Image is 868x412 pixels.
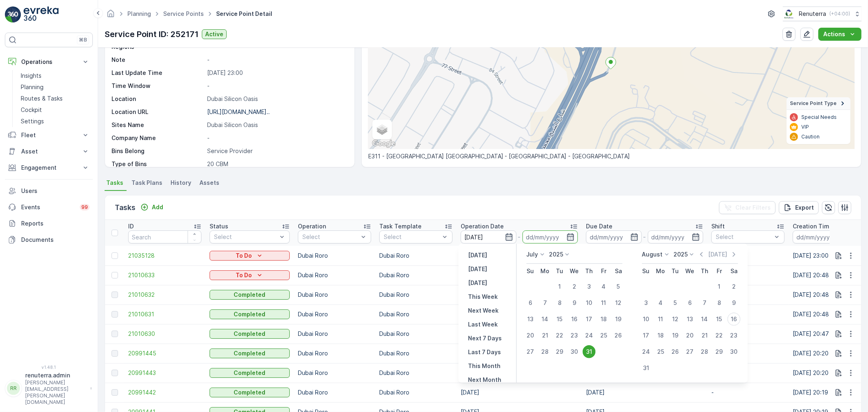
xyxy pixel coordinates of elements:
td: Dubai Roro [375,285,457,305]
div: 29 [553,345,566,358]
div: Toggle Row Selected [112,311,118,318]
div: 10 [583,296,596,309]
div: 15 [553,313,566,326]
p: Location [112,95,204,103]
div: 7 [698,296,711,309]
td: - [707,344,789,363]
p: [PERSON_NAME][EMAIL_ADDRESS][PERSON_NAME][DOMAIN_NAME] [25,379,86,405]
th: Wednesday [567,264,582,278]
input: dd/mm/yyyy [793,230,848,243]
div: 22 [713,329,726,342]
td: Dubai Roro [294,344,375,363]
p: Creation Time [793,222,833,230]
input: Search [128,230,201,243]
div: 11 [654,313,667,326]
input: dd/mm/yyyy [461,230,516,243]
div: 13 [684,313,697,326]
th: Thursday [582,264,597,278]
div: Toggle Row Selected [112,272,118,278]
p: 99 [81,204,88,210]
p: Select [214,233,277,241]
div: 31 [583,345,596,358]
div: 20 [524,329,537,342]
div: 5 [669,296,682,309]
p: ( +04:00 ) [829,11,850,17]
td: - [707,363,789,383]
div: 7 [539,296,552,309]
p: Shift [711,222,725,230]
div: 25 [597,329,610,342]
div: 12 [612,296,625,309]
td: Dubai Roro [294,363,375,383]
th: Wednesday [683,264,697,278]
td: Dubai Roro [375,363,457,383]
span: Service Point Type [790,100,837,107]
td: Dubai Roro [375,383,457,402]
p: Select [302,233,359,241]
td: Dubai Roro [294,383,375,402]
p: Service Point ID: 252171 [105,28,199,40]
p: [URL][DOMAIN_NAME].. [207,108,270,115]
div: 16 [728,313,741,326]
p: Reports [21,219,90,228]
a: Service Points [163,10,204,17]
span: Task Plans [131,179,162,187]
summary: Service Point Type [787,97,851,110]
div: Toggle Row Selected [112,350,118,357]
p: Export [795,204,814,212]
div: 8 [713,296,726,309]
p: Planning [21,83,44,91]
p: ID [128,222,134,230]
div: Toggle Row Selected [112,252,118,259]
span: History [171,179,191,187]
td: Day Shift [707,324,789,344]
button: Last Week [465,320,501,329]
div: 9 [728,296,741,309]
p: renuterra.admin [25,371,86,379]
div: 9 [568,296,581,309]
div: 27 [524,345,537,358]
a: Users [5,183,93,199]
td: [DATE] [457,285,582,305]
td: Dubai Roro [375,344,457,363]
th: Monday [538,264,553,278]
button: Last 7 Days [465,347,505,357]
p: Actions [823,30,845,38]
p: Time Window [112,82,204,90]
td: Dubai Roro [375,305,457,324]
th: Thursday [697,264,712,278]
button: To Do [210,270,290,280]
span: Assets [199,179,219,187]
button: Completed [210,348,290,358]
span: 21010630 [128,330,201,338]
p: Type of Bins [112,160,204,168]
button: Tomorrow [465,278,491,288]
p: Completed [234,291,266,299]
div: 30 [728,345,741,358]
a: Routes & Tasks [17,93,93,104]
div: 25 [654,345,667,358]
button: Next 7 Days [465,333,505,343]
div: Toggle Row Selected [112,370,118,376]
a: 20991443 [128,369,201,377]
button: Completed [210,290,290,300]
div: 11 [597,296,610,309]
div: 2 [568,280,581,293]
p: VIP [801,124,809,130]
button: RRrenuterra.admin[PERSON_NAME][EMAIL_ADDRESS][PERSON_NAME][DOMAIN_NAME] [5,371,93,405]
td: [DATE] [582,383,707,402]
p: ⌘B [79,37,87,43]
th: Saturday [727,264,741,278]
p: Status [210,222,228,230]
div: 6 [524,296,537,309]
td: Dubai Roro [294,324,375,344]
div: 1 [713,280,726,293]
p: - [643,232,646,242]
p: Dubai Silicon Oasis [207,95,346,103]
a: 20991445 [128,349,201,357]
p: Renuterra [799,10,826,18]
p: Tasks [115,202,136,213]
th: Friday [712,264,727,278]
